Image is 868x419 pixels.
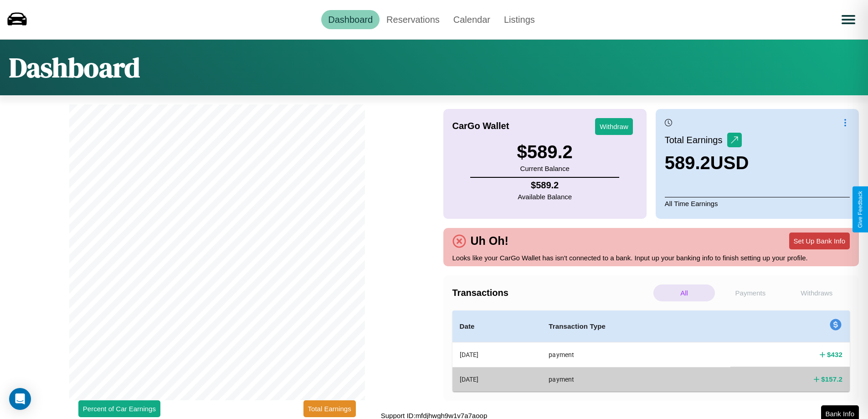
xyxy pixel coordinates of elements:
[665,132,727,148] p: Total Earnings
[78,400,160,417] button: Percent of Car Earnings
[9,388,31,410] div: Open Intercom Messenger
[857,191,863,228] div: Give Feedback
[452,252,850,264] p: Looks like your CarGo Wallet has isn't connected to a bank. Input up your banking info to finish ...
[518,191,572,203] p: Available Balance
[517,162,572,175] p: Current Balance
[541,342,730,367] th: payment
[380,10,447,29] a: Reservations
[518,180,572,191] h4: $ 589.2
[719,285,781,301] p: Payments
[665,197,850,210] p: All Time Earnings
[789,233,850,249] button: Set Up Bank Info
[466,234,513,248] h4: Uh Oh!
[786,285,847,301] p: Withdraws
[541,367,730,391] th: payment
[452,310,850,392] table: simple table
[653,285,715,301] p: All
[827,350,842,359] h4: $ 432
[665,153,749,173] h3: 589.2 USD
[321,10,380,29] a: Dashboard
[821,374,842,384] h4: $ 157.2
[460,321,534,332] h4: Date
[9,49,140,86] h1: Dashboard
[497,10,542,29] a: Listings
[595,118,633,135] button: Withdraw
[549,321,723,332] h4: Transaction Type
[836,7,861,32] button: Open menu
[447,10,497,29] a: Calendar
[452,367,542,391] th: [DATE]
[517,142,572,162] h3: $ 589.2
[452,342,542,367] th: [DATE]
[303,400,356,417] button: Total Earnings
[452,121,509,131] h4: CarGo Wallet
[452,288,651,298] h4: Transactions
